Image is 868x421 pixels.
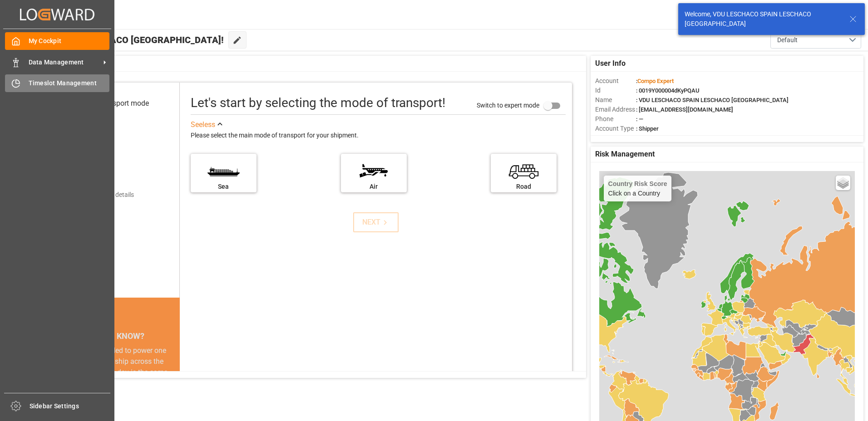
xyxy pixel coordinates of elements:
[636,87,700,94] span: : 0019Y000004dKyPQAU
[191,93,445,113] div: Let's start by selecting the mode of transport!
[77,190,134,200] div: Add shipping details
[836,176,850,190] a: Layers
[595,114,636,124] span: Phone
[477,101,539,108] span: Switch to expert mode
[195,182,252,191] div: Sea
[595,76,636,86] span: Account
[595,86,636,95] span: Id
[5,32,109,50] a: My Cockpit
[353,212,399,232] button: NEXT
[29,36,110,46] span: My Cockpit
[770,31,861,49] button: open menu
[29,78,110,88] span: Timeslot Management
[191,119,215,130] div: See less
[636,78,674,84] span: :
[345,182,402,191] div: Air
[29,58,100,67] span: Data Management
[595,105,636,114] span: Email Address
[636,97,789,103] span: : VDU LESCHACO SPAIN LESCHACO [GEOGRAPHIC_DATA]
[608,180,667,197] div: Click on a Country
[595,58,626,69] span: User Info
[595,124,636,133] span: Account Type
[191,130,566,141] div: Please select the main mode of transport for your shipment.
[595,149,655,160] span: Risk Management
[636,106,733,113] span: : [EMAIL_ADDRESS][DOMAIN_NAME]
[777,35,798,45] span: Default
[362,217,390,228] div: NEXT
[636,125,659,132] span: : Shipper
[685,10,841,29] div: Welcome, VDU LESCHACO SPAIN LESCHACO [GEOGRAPHIC_DATA]
[5,74,109,92] a: Timeslot Management
[495,182,552,191] div: Road
[637,78,674,84] span: Compo Expert
[595,95,636,105] span: Name
[30,401,111,411] span: Sidebar Settings
[608,180,667,187] h4: Country Risk Score
[38,31,224,49] span: Hello VDU LESCHACO [GEOGRAPHIC_DATA]!
[636,116,643,122] span: : —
